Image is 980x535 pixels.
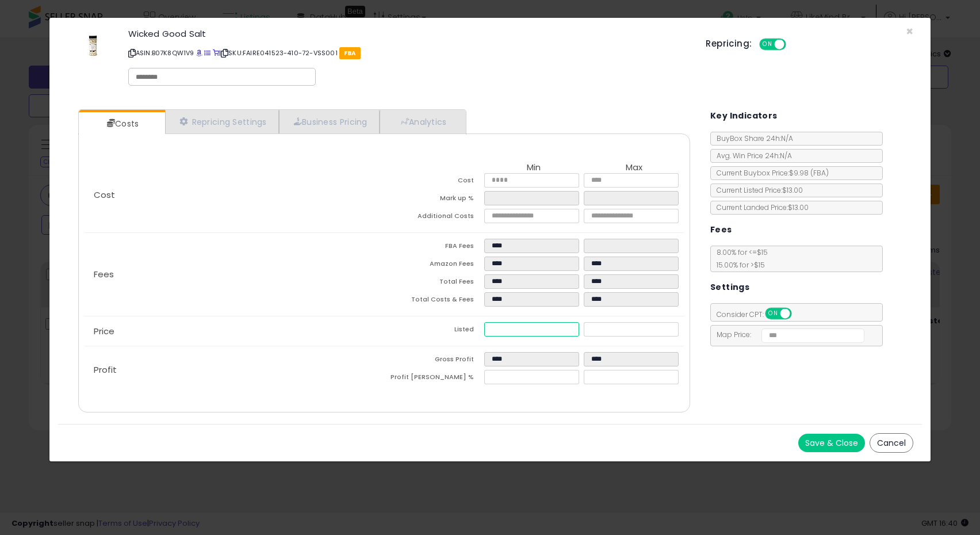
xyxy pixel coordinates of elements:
[196,48,202,58] a: BuyBox page
[906,23,913,40] span: ×
[339,47,361,59] span: FBA
[384,173,484,191] td: Cost
[384,352,484,370] td: Gross Profit
[204,48,210,58] a: All offer listings
[80,29,106,64] img: 31AW1H6X29L._SL60_.jpg
[711,309,807,319] span: Consider CPT:
[384,257,484,274] td: Amazon Fees
[384,239,484,257] td: FBA Fees
[711,202,809,212] span: Current Landed Price: $13.00
[85,190,384,200] p: Cost
[789,168,829,178] span: $9.98
[711,260,765,270] span: 15.00 % for > $15
[710,280,749,295] h5: Settings
[760,40,775,49] span: ON
[710,223,732,237] h5: Fees
[766,309,780,319] span: ON
[711,133,793,143] span: BuyBox Share 24h: N/A
[128,29,689,38] h3: Wicked Good Salt
[384,292,484,310] td: Total Costs & Fees
[384,370,484,388] td: Profit [PERSON_NAME] %
[711,330,864,339] span: Map Price:
[85,365,384,375] p: Profit
[279,110,380,133] a: Business Pricing
[584,163,684,173] th: Max
[384,322,484,340] td: Listed
[384,191,484,209] td: Mark up %
[85,270,384,279] p: Fees
[85,327,384,336] p: Price
[484,163,584,173] th: Min
[128,44,689,62] p: ASIN: B07K8QW1V9 | SKU: FAIRE041523-410-72-VSS001
[711,185,803,195] span: Current Listed Price: $13.00
[784,40,802,49] span: OFF
[380,110,465,133] a: Analytics
[710,109,778,123] h5: Key Indicators
[79,112,164,135] a: Costs
[870,433,913,453] button: Cancel
[810,168,829,178] span: ( FBA )
[711,151,792,160] span: Avg. Win Price 24h: N/A
[384,274,484,292] td: Total Fees
[213,48,219,58] a: Your listing only
[711,168,829,178] span: Current Buybox Price:
[790,309,808,319] span: OFF
[706,39,752,48] h5: Repricing:
[798,434,865,452] button: Save & Close
[384,209,484,227] td: Additional Costs
[711,247,768,270] span: 8.00 % for <= $15
[165,110,279,133] a: Repricing Settings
